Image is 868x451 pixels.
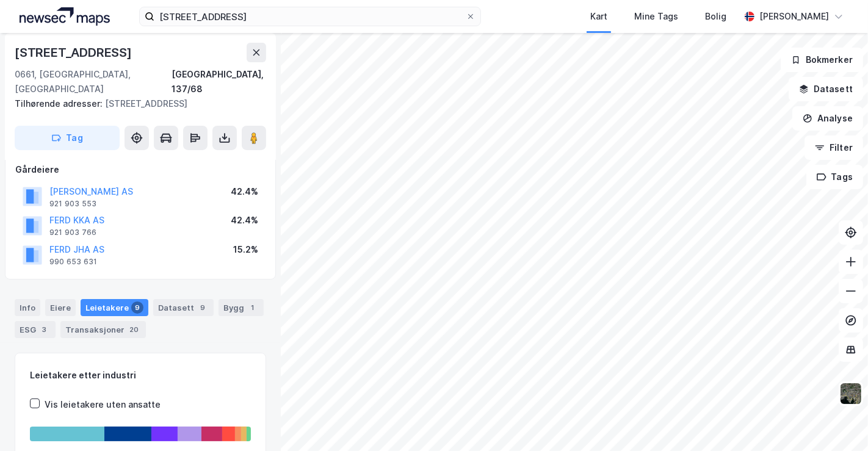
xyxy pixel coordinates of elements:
[806,165,863,189] button: Tags
[634,9,678,24] div: Mine Tags
[15,96,256,111] div: [STREET_ADDRESS]
[15,162,266,177] div: Gårdeiere
[197,301,209,314] div: 9
[231,213,258,228] div: 42.4%
[781,48,863,72] button: Bokmerker
[15,321,56,338] div: ESG
[131,301,143,314] div: 9
[49,228,96,237] div: 921 903 766
[153,299,214,316] div: Datasett
[15,299,40,316] div: Info
[805,135,863,160] button: Filter
[792,106,863,131] button: Analyse
[49,199,96,209] div: 921 903 553
[789,77,863,101] button: Datasett
[15,98,105,109] span: Tilhørende adresser:
[705,9,726,24] div: Bolig
[60,321,146,338] div: Transaksjoner
[38,323,51,336] div: 3
[247,301,259,314] div: 1
[15,43,134,62] div: [STREET_ADDRESS]
[45,397,161,412] div: Vis leietakere uten ansatte
[45,299,76,316] div: Eiere
[20,7,110,26] img: logo.a4113a55bc3d86da70a041830d287a7e.svg
[590,9,607,24] div: Kart
[219,299,264,316] div: Bygg
[15,67,172,96] div: 0661, [GEOGRAPHIC_DATA], [GEOGRAPHIC_DATA]
[81,299,148,316] div: Leietakere
[154,7,466,26] input: Søk på adresse, matrikkel, gårdeiere, leietakere eller personer
[839,382,863,405] img: 9k=
[127,323,141,336] div: 20
[49,257,97,267] div: 990 653 631
[233,242,258,257] div: 15.2%
[231,184,258,199] div: 42.4%
[759,9,829,24] div: [PERSON_NAME]
[15,126,120,150] button: Tag
[807,392,868,451] iframe: Chat Widget
[172,67,266,96] div: [GEOGRAPHIC_DATA], 137/68
[30,368,251,383] div: Leietakere etter industri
